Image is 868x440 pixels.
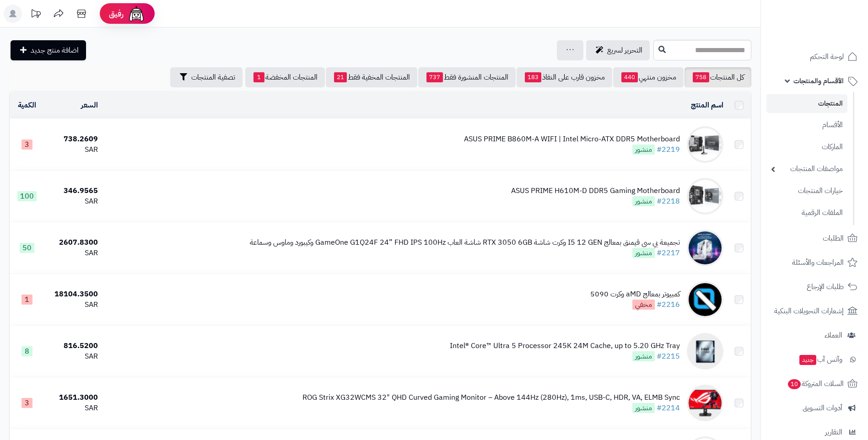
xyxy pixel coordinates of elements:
[48,351,98,362] div: SAR
[48,289,98,300] div: 18104.3500
[766,227,863,249] a: الطلبات
[22,398,32,408] span: 3
[81,100,98,111] a: السعر
[48,403,98,413] div: SAR
[766,46,863,68] a: لوحة التحكم
[11,40,86,60] a: اضافة منتج جديد
[418,67,516,87] a: المنتجات المنشورة فقط737
[426,72,443,82] span: 737
[24,5,47,25] a: تحديثات المنصة
[799,355,816,365] span: جديد
[825,329,842,342] span: العملاء
[170,67,243,87] button: تصفية المنتجات
[766,159,847,179] a: مواصفات المنتجات
[806,7,859,27] img: logo-2.png
[657,196,680,207] a: #2218
[22,140,32,150] span: 3
[326,67,417,87] a: المنتجات المخفية فقط21
[787,377,844,390] span: السلات المتروكة
[657,351,680,362] a: #2215
[17,191,37,201] span: 100
[590,289,680,300] div: كمبيوتر بمعالج aMD وكرت 5090
[803,402,842,414] span: أدوات التسويق
[766,276,863,298] a: طلبات الإرجاع
[766,181,847,201] a: خيارات المنتجات
[18,100,36,111] a: الكمية
[632,145,655,155] span: منشور
[807,280,844,293] span: طلبات الإرجاع
[127,5,146,23] img: ai-face.png
[586,40,650,60] a: التحرير لسريع
[632,196,655,206] span: منشور
[22,295,32,305] span: 1
[48,341,98,351] div: 816.5200
[450,341,680,351] div: Intel® Core™ Ultra 5 Processor 245K 24M Cache, up to 5.20 GHz Tray
[657,402,680,413] a: #2214
[823,232,844,245] span: الطلبات
[517,67,612,87] a: مخزون قارب على النفاذ183
[632,248,655,258] span: منشور
[607,45,642,56] span: التحرير لسريع
[693,72,709,82] span: 758
[657,247,680,258] a: #2217
[464,134,680,145] div: ASUS PRIME B860M-A WIFI | Intel Micro-ATX DDR5 Motherboard
[766,252,863,274] a: المراجعات والأسئلة
[766,300,863,322] a: إشعارات التحويلات البنكية
[250,237,680,248] div: تجميعة بي سي قيمنق بمعالج I5 12 GEN وكرت شاشة RTX 3050 6GB شاشة العاب GameOne G1Q24F 24” FHD IPS ...
[687,385,723,421] img: ROG Strix XG32WCMS 32" QHD Curved Gaming Monitor – Above 144Hz (280Hz), 1ms, USB-C, HDR, VA, ELMB...
[632,351,655,361] span: منشور
[766,137,847,157] a: الماركات
[793,75,844,87] span: الأقسام والمنتجات
[48,134,98,145] div: 738.2609
[22,346,32,356] span: 8
[48,300,98,310] div: SAR
[48,237,98,248] div: 2607.8300
[48,186,98,196] div: 346.9565
[621,72,638,82] span: 440
[48,248,98,258] div: SAR
[245,67,325,87] a: المنتجات المخفضة1
[687,178,723,215] img: ASUS PRIME H610M-D DDR5 Gaming Motherboard
[774,305,844,317] span: إشعارات التحويلات البنكية
[766,115,847,135] a: الأقسام
[766,324,863,346] a: العملاء
[691,100,723,111] a: اسم المنتج
[685,67,751,87] a: كل المنتجات758
[766,94,847,113] a: المنتجات
[302,392,680,403] div: ROG Strix XG32WCMS 32" QHD Curved Gaming Monitor – Above 144Hz (280Hz), 1ms, USB-C, HDR, VA, ELMB...
[687,126,723,163] img: ASUS PRIME B860M-A WIFI | Intel Micro-ATX DDR5 Motherboard
[687,333,723,370] img: Intel® Core™ Ultra 5 Processor 245K 24M Cache, up to 5.20 GHz Tray
[48,145,98,155] div: SAR
[20,243,34,253] span: 50
[48,392,98,403] div: 1651.3000
[787,379,802,390] span: 10
[798,353,842,366] span: وآتس آب
[253,72,264,82] span: 1
[810,50,844,63] span: لوحة التحكم
[766,397,863,419] a: أدوات التسويق
[511,186,680,196] div: ASUS PRIME H610M-D DDR5 Gaming Motherboard
[657,299,680,310] a: #2216
[632,403,655,413] span: منشور
[632,300,655,310] span: مخفي
[825,426,842,439] span: التقارير
[657,144,680,155] a: #2219
[31,45,79,56] span: اضافة منتج جديد
[766,373,863,395] a: السلات المتروكة10
[613,67,684,87] a: مخزون منتهي440
[766,203,847,223] a: الملفات الرقمية
[191,72,235,83] span: تصفية المنتجات
[792,256,844,269] span: المراجعات والأسئلة
[687,281,723,318] img: كمبيوتر بمعالج aMD وكرت 5090
[109,8,124,19] span: رفيق
[766,349,863,370] a: وآتس آبجديد
[48,196,98,207] div: SAR
[687,230,723,266] img: تجميعة بي سي قيمنق بمعالج I5 12 GEN وكرت شاشة RTX 3050 6GB شاشة العاب GameOne G1Q24F 24” FHD IPS ...
[525,72,541,82] span: 183
[334,72,347,82] span: 21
